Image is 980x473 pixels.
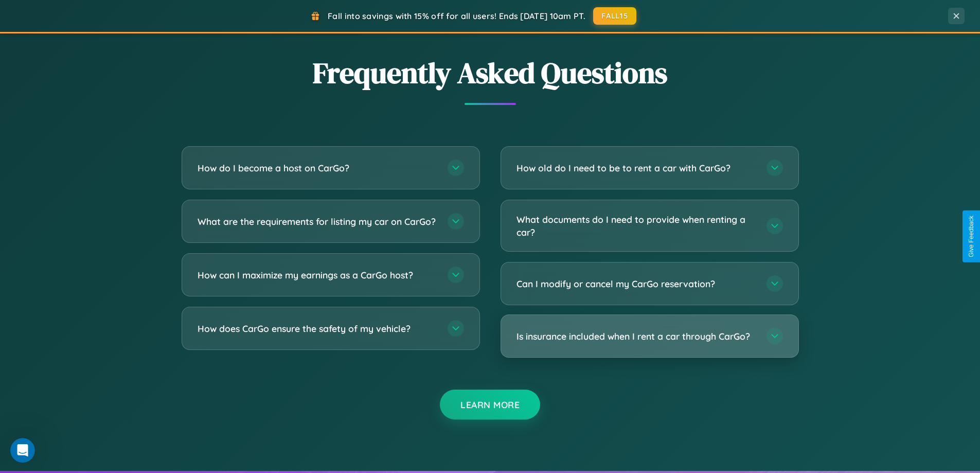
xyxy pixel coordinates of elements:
[198,215,437,228] h3: What are the requirements for listing my car on CarGo?
[516,277,756,290] h3: Can I modify or cancel my CarGo reservation?
[516,213,756,238] h3: What documents do I need to provide when renting a car?
[182,53,799,93] h2: Frequently Asked Questions
[10,438,35,463] iframe: Intercom live chat
[440,390,540,419] button: Learn More
[198,322,437,335] h3: How does CarGo ensure the safety of my vehicle?
[328,11,585,21] span: Fall into savings with 15% off for all users! Ends [DATE] 10am PT.
[198,162,437,174] h3: How do I become a host on CarGo?
[516,162,756,174] h3: How old do I need to be to rent a car with CarGo?
[968,216,975,257] div: Give Feedback
[198,269,437,282] h3: How can I maximize my earnings as a CarGo host?
[516,330,756,343] h3: Is insurance included when I rent a car through CarGo?
[593,7,636,25] button: FALL15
